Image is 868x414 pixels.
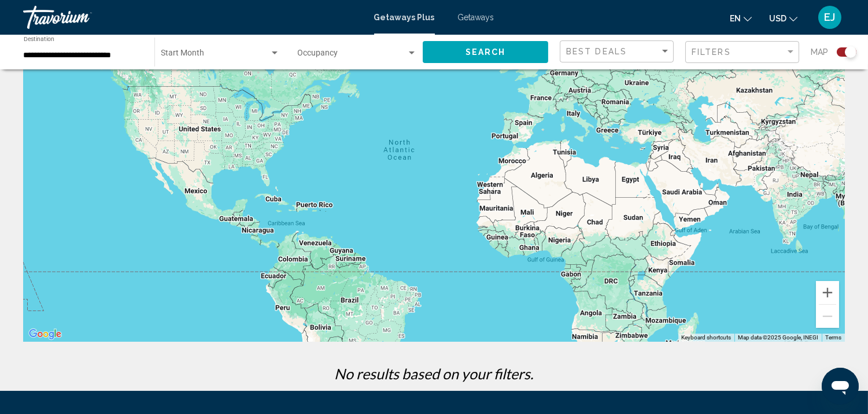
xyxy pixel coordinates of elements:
button: Filter [685,40,799,64]
span: Search [466,48,506,57]
a: Getaways Plus [374,13,435,22]
mat-select: Sort by [566,47,670,57]
a: Open this area in Google Maps (opens a new window) [26,327,64,342]
span: Filters [692,47,731,57]
a: Terms [825,334,841,341]
p: No results based on your filters. [17,365,851,382]
span: EJ [825,12,836,23]
button: User Menu [815,5,845,29]
span: Map [811,44,828,60]
img: Google [26,327,64,342]
a: Getaways [458,13,494,22]
button: Search [423,41,548,62]
iframe: Button to launch messaging window [822,368,859,405]
button: Keyboard shortcuts [681,334,731,342]
span: en [730,14,741,23]
span: Best Deals [566,47,627,56]
span: Map data ©2025 Google, INEGI [738,334,818,341]
button: Zoom in [816,281,839,304]
button: Zoom out [816,305,839,328]
a: Travorium [23,6,363,29]
span: USD [769,14,786,23]
button: Change language [730,10,752,27]
button: Change currency [769,10,797,27]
